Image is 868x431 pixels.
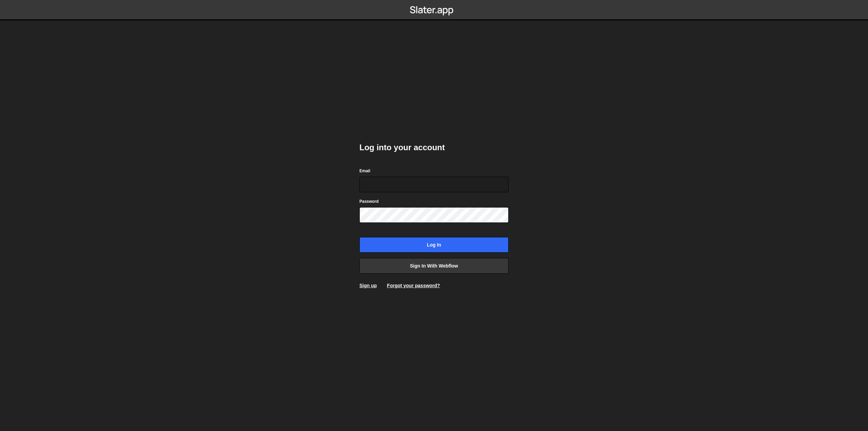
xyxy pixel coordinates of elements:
[387,283,440,288] a: Forgot your password?
[359,198,379,205] label: Password
[359,168,370,174] label: Email
[359,258,509,274] a: Sign in with Webflow
[359,283,377,288] a: Sign up
[359,142,509,153] h2: Log into your account
[359,237,509,253] input: Log in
